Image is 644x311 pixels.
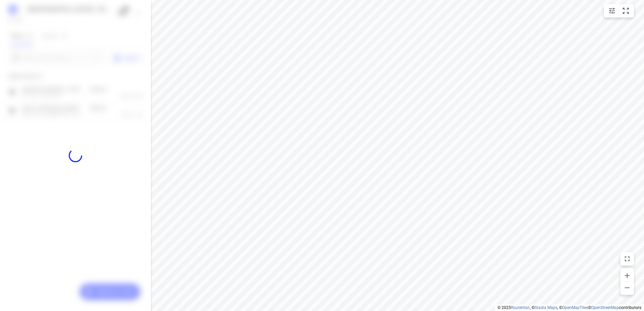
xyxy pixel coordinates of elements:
[619,4,633,18] button: Fit zoom
[562,305,588,310] a: OpenMapTiles
[511,305,530,310] a: Routetitan
[535,305,557,310] a: Stadia Maps
[591,305,619,310] a: OpenStreetMap
[497,305,641,310] li: © 2025 , © , © © contributors
[604,4,634,18] div: small contained button group
[605,4,619,18] button: Map settings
